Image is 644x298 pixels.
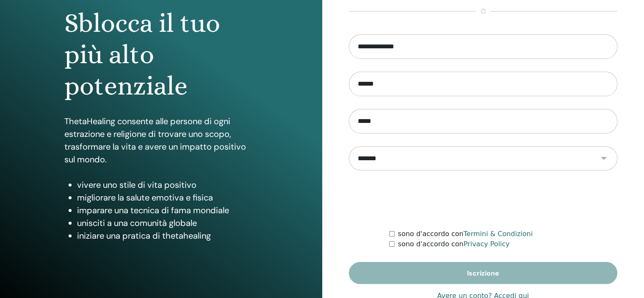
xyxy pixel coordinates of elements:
[398,229,533,239] label: sono d'accordo con
[464,230,533,238] a: Termini & Condizioni
[64,115,258,166] p: ThetaHealing consente alle persone di ogni estrazione e religione di trovare uno scopo, trasforma...
[398,239,510,249] label: sono d'accordo con
[64,8,258,102] h1: Sblocca il tuo più alto potenziale
[77,191,258,204] li: migliorare la salute emotiva e fisica
[464,240,510,248] a: Privacy Policy
[419,183,547,216] iframe: reCAPTCHA
[77,204,258,217] li: imparare una tecnica di fama mondiale
[77,217,258,229] li: unisciti a una comunità globale
[476,6,490,17] span: o
[77,178,258,191] li: vivere uno stile di vita positivo
[77,229,258,242] li: iniziare una pratica di thetahealing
